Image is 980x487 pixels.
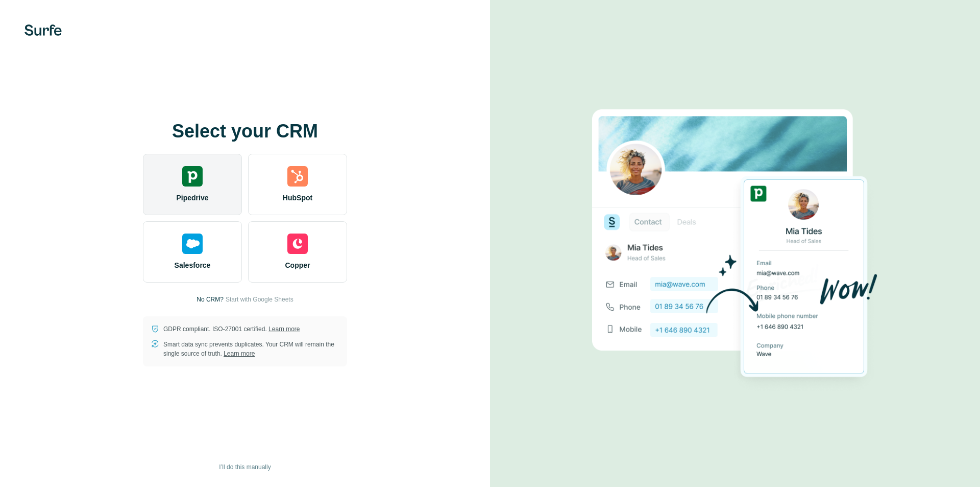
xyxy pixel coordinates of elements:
[285,260,310,270] span: Copper
[163,340,339,358] p: Smart data sync prevents duplicates. Your CRM will remain the single source of truth.
[268,326,300,333] a: Learn more
[182,234,203,254] img: salesforce's logo
[143,121,347,142] h1: Select your CRM
[182,166,203,187] img: pipedrive's logo
[219,462,271,472] span: I’ll do this manually
[212,459,278,475] button: I’ll do this manually
[176,193,208,203] span: Pipedrive
[197,295,224,304] p: No CRM?
[287,166,308,187] img: hubspot's logo
[287,234,308,254] img: copper's logo
[175,260,211,270] span: Salesforce
[24,25,62,36] img: Surfe's logo
[283,193,312,203] span: HubSpot
[592,92,878,396] img: PIPEDRIVE image
[163,324,300,334] p: GDPR compliant. ISO-27001 certified.
[224,350,255,357] a: Learn more
[226,295,293,304] button: Start with Google Sheets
